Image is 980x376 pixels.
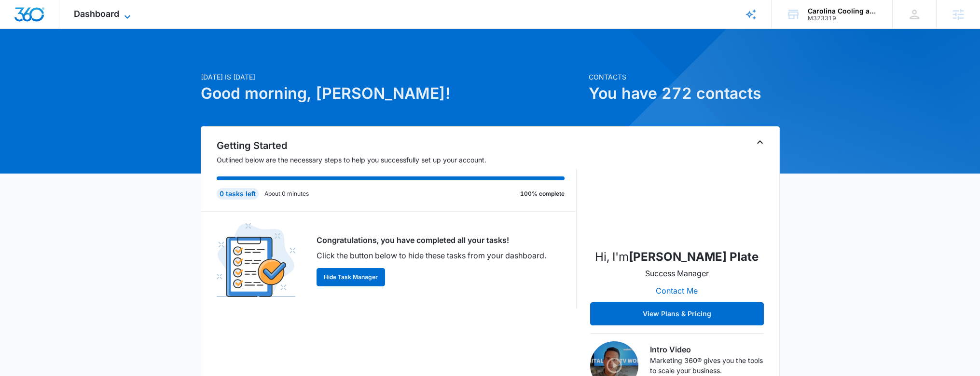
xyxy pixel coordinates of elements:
p: Hi, I'm [595,248,759,266]
p: Contacts [589,72,780,82]
p: 100% complete [520,189,565,198]
button: Contact Me [646,279,707,302]
p: Marketing 360® gives you the tools to scale your business. [650,355,764,376]
h3: Intro Video [650,344,764,355]
div: 0 tasks left [217,188,259,200]
span: Dashboard [74,9,119,19]
button: Toggle Collapse [754,136,766,148]
p: Outlined below are the necessary steps to help you successfully set up your account. [217,155,577,165]
button: Hide Task Manager [317,268,385,286]
h1: Good morning, [PERSON_NAME]! [201,82,583,105]
strong: [PERSON_NAME] Plate [629,250,759,264]
p: About 0 minutes [264,189,309,198]
div: account id [808,15,878,22]
p: Click the button below to hide these tasks from your dashboard. [317,250,546,261]
p: Congratulations, you have completed all your tasks! [317,234,546,246]
h1: You have 272 contacts [589,82,780,105]
div: account name [808,7,878,15]
p: Success Manager [645,268,709,279]
h2: Getting Started [217,138,577,153]
button: View Plans & Pricing [590,302,764,325]
img: Madeline Plate [629,144,725,241]
p: [DATE] is [DATE] [201,72,583,82]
